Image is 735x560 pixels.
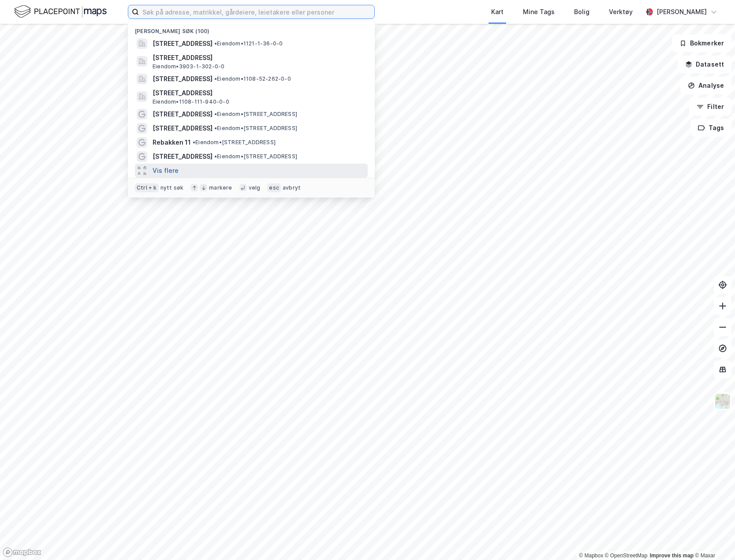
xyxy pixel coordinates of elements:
span: • [214,125,217,131]
div: [PERSON_NAME] søk (100) [128,21,375,37]
span: Eiendom • 1108-111-940-0-0 [153,98,229,105]
img: Z [714,393,731,410]
span: Eiendom • 3903-1-302-0-0 [153,63,224,70]
button: Analyse [680,77,731,94]
button: Bokmerker [672,34,731,52]
a: Mapbox [579,553,603,559]
span: [STREET_ADDRESS] [153,38,213,49]
span: [STREET_ADDRESS] [153,88,364,98]
span: Eiendom • [STREET_ADDRESS] [214,153,297,160]
a: Improve this map [650,553,694,559]
div: Kart [491,7,504,17]
div: avbryt [283,184,301,191]
button: Filter [689,98,731,116]
div: Mine Tags [523,7,555,17]
div: Ctrl + k [135,183,159,192]
div: markere [209,184,232,191]
span: Rebakken 11 [153,137,191,148]
div: esc [267,183,281,192]
span: [STREET_ADDRESS] [153,52,364,63]
span: Eiendom • [STREET_ADDRESS] [214,125,297,132]
span: • [214,40,217,47]
span: • [214,75,217,82]
span: • [214,153,217,160]
input: Søk på adresse, matrikkel, gårdeiere, leietakere eller personer [139,5,374,19]
span: [STREET_ADDRESS] [153,123,213,134]
button: Datasett [678,56,731,73]
button: Vis flere [153,165,179,176]
div: Verktøy [609,7,633,17]
div: [PERSON_NAME] [657,7,707,17]
span: • [214,111,217,117]
div: nytt søk [160,184,184,191]
span: [STREET_ADDRESS] [153,74,213,84]
span: • [193,139,195,146]
iframe: Chat Widget [691,518,735,560]
span: Eiendom • 1121-1-36-0-0 [214,40,283,47]
img: logo.f888ab2527a4732fd821a326f86c7f29.svg [14,4,107,19]
div: Kontrollprogram for chat [691,518,735,560]
span: Eiendom • [STREET_ADDRESS] [193,139,276,146]
a: Mapbox homepage [3,547,41,557]
button: Tags [690,119,731,137]
div: Bolig [574,7,589,17]
span: [STREET_ADDRESS] [153,151,213,162]
span: [STREET_ADDRESS] [153,109,213,119]
span: Eiendom • [STREET_ADDRESS] [214,111,297,118]
span: Eiendom • 1108-52-262-0-0 [214,75,291,82]
a: OpenStreetMap [605,553,648,559]
div: velg [249,184,261,191]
